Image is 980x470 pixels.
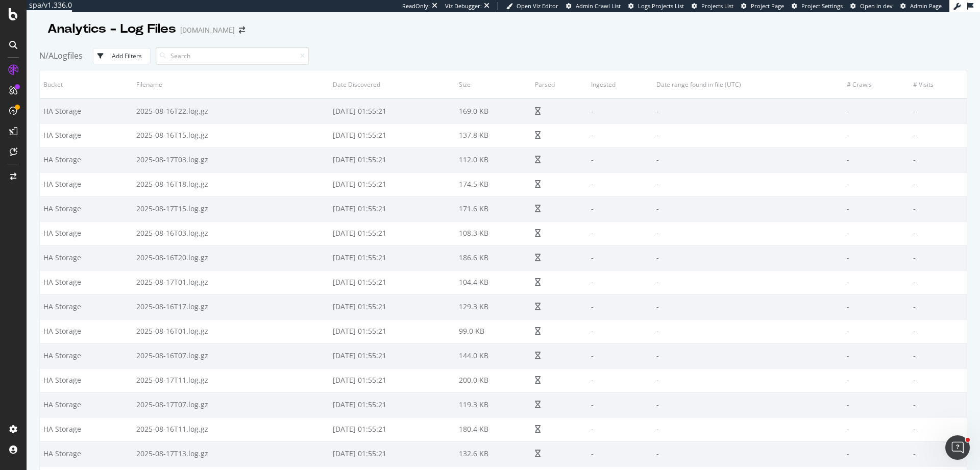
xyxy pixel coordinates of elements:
[628,2,684,10] a: Logs Projects List
[455,196,531,221] td: 171.6 KB
[587,172,653,196] td: -
[455,245,531,270] td: 186.6 KB
[910,221,967,245] td: -
[40,343,133,368] td: HA Storage
[945,435,970,460] iframe: Intercom live chat
[910,392,967,417] td: -
[653,368,843,392] td: -
[910,417,967,441] td: -
[843,270,910,294] td: -
[843,172,910,196] td: -
[843,245,910,270] td: -
[40,221,133,245] td: HA Storage
[133,98,329,123] td: 2025-08-16T22.log.gz
[910,123,967,147] td: -
[587,270,653,294] td: -
[843,417,910,441] td: -
[329,392,455,417] td: [DATE] 01:55:21
[40,392,133,417] td: HA Storage
[329,343,455,368] td: [DATE] 01:55:21
[910,147,967,172] td: -
[455,270,531,294] td: 104.4 KB
[133,417,329,441] td: 2025-08-16T11.log.gz
[653,343,843,368] td: -
[843,343,910,368] td: -
[910,368,967,392] td: -
[455,123,531,147] td: 137.8 KB
[455,343,531,368] td: 144.0 KB
[40,123,133,147] td: HA Storage
[843,196,910,221] td: -
[133,294,329,319] td: 2025-08-16T17.log.gz
[133,245,329,270] td: 2025-08-16T20.log.gz
[843,368,910,392] td: -
[751,2,784,10] span: Project Page
[653,441,843,466] td: -
[910,70,967,98] th: # Visits
[910,294,967,319] td: -
[40,319,133,343] td: HA Storage
[843,70,910,98] th: # Crawls
[910,441,967,466] td: -
[910,270,967,294] td: -
[910,98,967,123] td: -
[701,2,733,10] span: Projects List
[843,123,910,147] td: -
[910,343,967,368] td: -
[843,98,910,123] td: -
[653,123,843,147] td: -
[455,417,531,441] td: 180.4 KB
[910,2,942,10] span: Admin Page
[587,368,653,392] td: -
[910,319,967,343] td: -
[133,147,329,172] td: 2025-08-17T03.log.gz
[329,417,455,441] td: [DATE] 01:55:21
[133,172,329,196] td: 2025-08-16T18.log.gz
[653,98,843,123] td: -
[40,270,133,294] td: HA Storage
[133,368,329,392] td: 2025-08-17T11.log.gz
[40,245,133,270] td: HA Storage
[653,221,843,245] td: -
[653,70,843,98] th: Date range found in file (UTC)
[133,221,329,245] td: 2025-08-16T03.log.gz
[239,27,245,34] div: arrow-right-arrow-left
[653,294,843,319] td: -
[133,392,329,417] td: 2025-08-17T07.log.gz
[133,319,329,343] td: 2025-08-16T01.log.gz
[860,2,893,10] span: Open in dev
[402,2,430,10] div: ReadOnly:
[40,172,133,196] td: HA Storage
[180,25,235,35] div: [DOMAIN_NAME]
[329,221,455,245] td: [DATE] 01:55:21
[587,123,653,147] td: -
[843,319,910,343] td: -
[653,319,843,343] td: -
[329,196,455,221] td: [DATE] 01:55:21
[133,70,329,98] th: Filename
[455,392,531,417] td: 119.3 KB
[40,196,133,221] td: HA Storage
[653,392,843,417] td: -
[455,70,531,98] th: Size
[843,221,910,245] td: -
[455,98,531,123] td: 169.0 KB
[133,441,329,466] td: 2025-08-17T13.log.gz
[910,196,967,221] td: -
[506,2,558,10] a: Open Viz Editor
[638,2,684,10] span: Logs Projects List
[576,2,621,10] span: Admin Crawl List
[133,123,329,147] td: 2025-08-16T15.log.gz
[653,417,843,441] td: -
[587,196,653,221] td: -
[40,70,133,98] th: Bucket
[40,294,133,319] td: HA Storage
[329,172,455,196] td: [DATE] 01:55:21
[329,270,455,294] td: [DATE] 01:55:21
[455,441,531,466] td: 132.6 KB
[792,2,843,10] a: Project Settings
[39,50,54,61] span: N/A
[329,319,455,343] td: [DATE] 01:55:21
[801,2,843,10] span: Project Settings
[566,2,621,10] a: Admin Crawl List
